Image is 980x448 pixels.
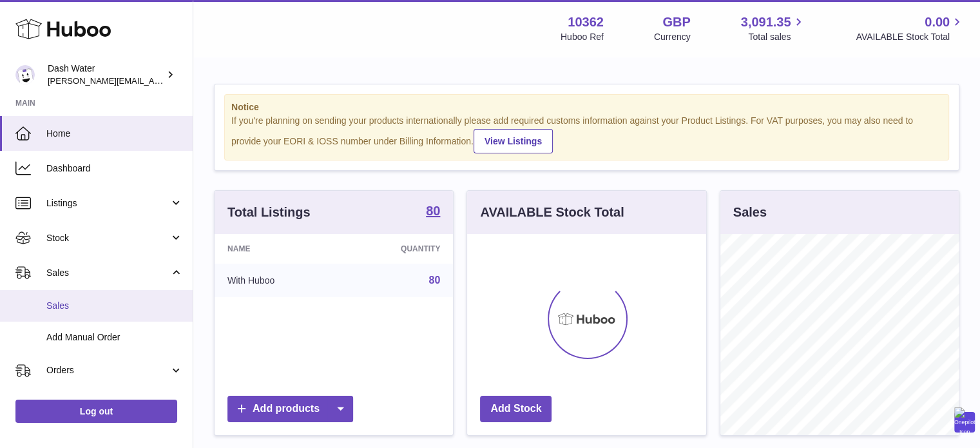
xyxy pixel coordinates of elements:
[227,396,353,422] a: Add products
[748,31,805,43] span: Total sales
[733,204,767,221] h3: Sales
[856,14,965,43] a: 0.00 AVAILABLE Stock Total
[48,75,258,86] span: [PERSON_NAME][EMAIL_ADDRESS][DOMAIN_NAME]
[46,364,169,376] span: Orders
[426,204,440,220] a: 80
[215,234,340,264] th: Name
[480,204,624,221] h3: AVAILABLE Stock Total
[15,400,177,423] a: Log out
[654,31,691,43] div: Currency
[15,65,35,84] img: james@dash-water.com
[46,331,183,344] span: Add Manual Order
[46,267,169,279] span: Sales
[426,204,440,217] strong: 80
[215,264,340,297] td: With Huboo
[480,396,552,422] a: Add Stock
[340,234,453,264] th: Quantity
[46,162,183,175] span: Dashboard
[741,14,791,31] span: 3,091.35
[46,197,169,209] span: Listings
[856,31,965,43] span: AVAILABLE Stock Total
[46,232,169,244] span: Stock
[231,101,942,113] strong: Notice
[227,204,311,221] h3: Total Listings
[48,63,164,87] div: Dash Water
[925,14,950,31] span: 0.00
[46,300,183,312] span: Sales
[662,14,690,31] strong: GBP
[474,129,553,153] a: View Listings
[561,31,604,43] div: Huboo Ref
[46,128,183,140] span: Home
[231,115,942,153] div: If you're planning on sending your products internationally please add required customs informati...
[568,14,604,31] strong: 10362
[429,275,441,286] a: 80
[741,14,806,43] a: 3,091.35 Total sales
